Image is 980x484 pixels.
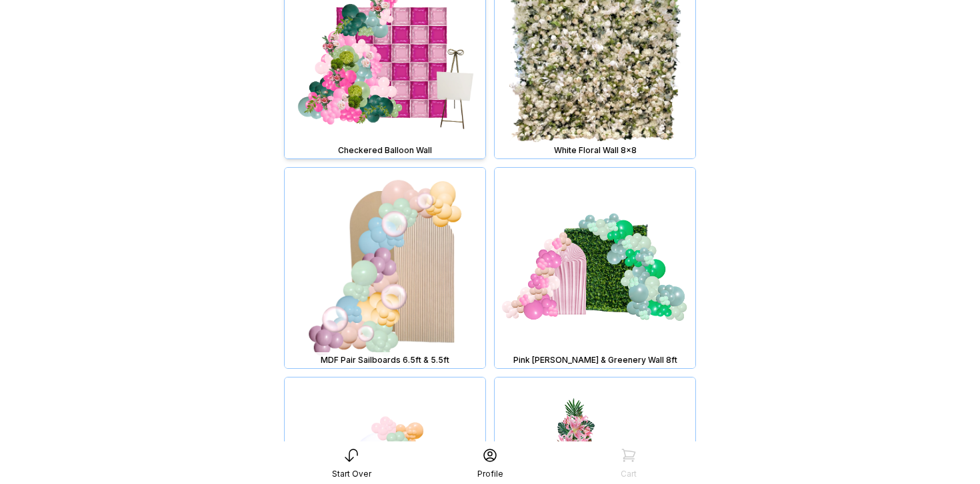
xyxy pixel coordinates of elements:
[497,145,693,156] div: White Floral Wall 8x8
[495,168,695,368] img: Pink Chiara & Greenery Wall 8ft
[332,469,371,479] div: Start Over
[497,355,693,365] div: Pink [PERSON_NAME] & Greenery Wall 8ft
[285,168,485,368] img: MDF Pair Sailboards 6.5ft & 5.5ft
[287,355,483,365] div: MDF Pair Sailboards 6.5ft & 5.5ft
[477,469,503,479] div: Profile
[621,469,637,479] div: Cart
[287,145,483,156] div: Checkered Balloon Wall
